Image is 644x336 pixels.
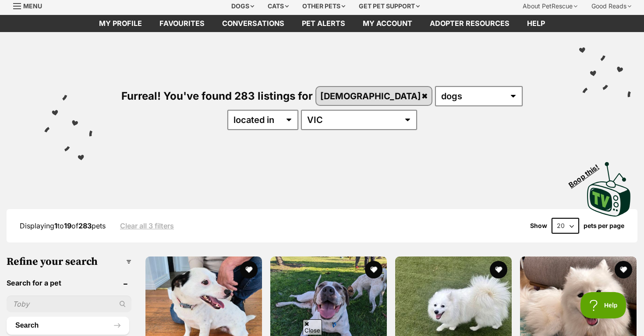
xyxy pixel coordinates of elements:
strong: 283 [78,221,92,230]
span: Boop this! [567,157,608,189]
input: Toby [7,296,131,312]
a: [DEMOGRAPHIC_DATA] [316,87,432,105]
h3: Refine your search [7,256,131,268]
span: Displaying to of pets [20,221,106,230]
a: Favourites [151,15,213,32]
header: Search for a pet [7,279,131,287]
img: PetRescue TV logo [587,162,631,217]
button: favourite [365,261,382,278]
a: My profile [90,15,151,32]
button: favourite [615,261,632,278]
a: Pet alerts [293,15,354,32]
strong: 19 [64,221,71,230]
button: Search [7,317,129,334]
a: Help [518,15,554,32]
a: Boop this! [587,154,631,218]
button: favourite [240,261,258,278]
a: conversations [213,15,293,32]
a: Clear all 3 filters [120,222,174,230]
span: Close [303,319,322,335]
a: My account [354,15,421,32]
strong: 1 [54,221,57,230]
span: Furreal! You've found 283 listings for [121,90,313,102]
span: Menu [23,2,42,10]
button: favourite [490,261,507,278]
a: Adopter resources [421,15,518,32]
span: Show [530,222,547,229]
label: pets per page [584,222,624,229]
iframe: Help Scout Beacon - Open [580,292,626,318]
